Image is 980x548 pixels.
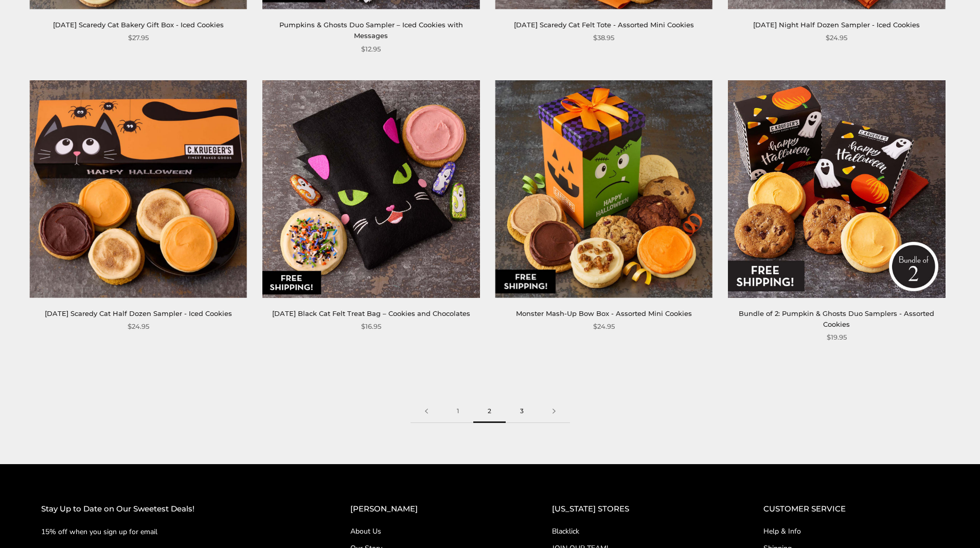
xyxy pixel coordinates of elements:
span: $24.95 [128,321,149,332]
p: 15% off when you sign up for email [41,526,309,538]
span: $19.95 [827,332,847,343]
a: Monster Mash-Up Bow Box - Assorted Mini Cookies [516,309,692,317]
a: 1 [442,400,473,423]
a: [DATE] Scaredy Cat Felt Tote - Assorted Mini Cookies [514,21,694,29]
a: Previous page [411,400,442,423]
h2: CUSTOMER SERVICE [763,503,939,516]
img: Bundle of 2: Pumpkin & Ghosts Duo Samplers - Assorted Cookies [728,80,945,297]
h2: Stay Up to Date on Our Sweetest Deals! [41,503,309,516]
a: 3 [506,400,538,423]
a: Help & Info [763,526,939,537]
a: Bundle of 2: Pumpkin & Ghosts Duo Samplers - Assorted Cookies [739,309,934,328]
iframe: Sign Up via Text for Offers [8,509,106,540]
a: About Us [350,526,511,537]
img: Halloween Black Cat Felt Treat Bag – Cookies and Chocolates [262,80,479,297]
span: $12.95 [361,44,381,55]
a: [DATE] Scaredy Cat Bakery Gift Box - Iced Cookies [53,21,224,29]
span: $38.95 [593,32,614,43]
a: [DATE] Scaredy Cat Half Dozen Sampler - Iced Cookies [45,309,232,317]
h2: [PERSON_NAME] [350,503,511,516]
img: Monster Mash-Up Bow Box - Assorted Mini Cookies [495,80,712,297]
a: Blacklick [552,526,722,537]
span: 2 [473,400,506,423]
a: Next page [538,400,570,423]
a: [DATE] Night Half Dozen Sampler - Iced Cookies [753,21,920,29]
img: Halloween Scaredy Cat Half Dozen Sampler - Iced Cookies [30,80,247,297]
span: $27.95 [128,32,149,43]
span: $24.95 [593,321,615,332]
a: [DATE] Black Cat Felt Treat Bag – Cookies and Chocolates [272,309,470,317]
span: $24.95 [826,32,847,43]
a: Pumpkins & Ghosts Duo Sampler – Iced Cookies with Messages [279,21,463,40]
span: $16.95 [361,321,381,332]
h2: [US_STATE] STORES [552,503,722,516]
